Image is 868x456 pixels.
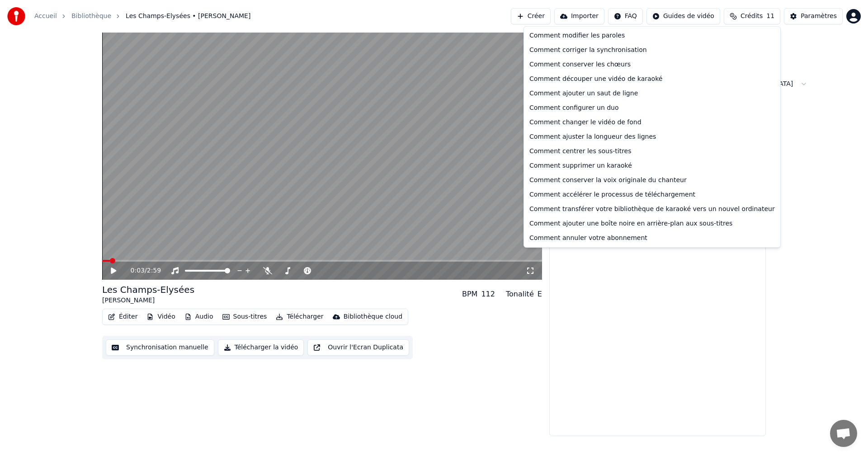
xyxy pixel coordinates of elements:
div: Comment corriger la synchronisation [526,43,778,57]
div: Comment ajouter une boîte noire en arrière-plan aux sous-titres [526,216,778,231]
div: Comment ajuster la longueur des lignes [526,130,778,144]
div: Comment modifier les paroles [526,28,778,43]
div: Comment centrer les sous-titres [526,144,778,159]
div: Comment accélérer le processus de téléchargement [526,188,778,202]
div: Comment annuler votre abonnement [526,231,778,245]
div: Comment conserver les chœurs [526,57,778,72]
div: Comment changer le vidéo de fond [526,115,778,130]
div: Comment conserver la voix originale du chanteur [526,173,778,188]
div: Comment transférer votre bibliothèque de karaoké vers un nouvel ordinateur [526,202,778,216]
div: Comment découper une vidéo de karaoké [526,72,778,86]
div: Comment configurer un duo [526,101,778,115]
div: Comment ajouter un saut de ligne [526,86,778,101]
div: Comment supprimer un karaoké [526,159,778,173]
